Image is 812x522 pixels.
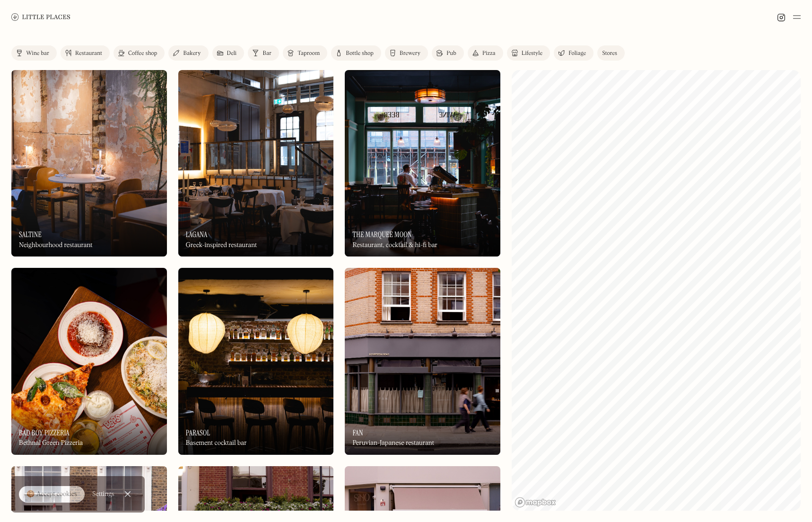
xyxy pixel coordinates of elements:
a: Bakery [168,45,208,61]
a: Pub [432,45,464,61]
img: Bad Boy Pizzeria [11,268,167,454]
a: Brewery [385,45,428,61]
div: Lifestyle [522,51,542,56]
div: Brewery [400,51,420,56]
h3: Lagana [186,230,208,239]
a: Pizza [468,45,503,61]
a: Close Cookie Popup [118,485,137,504]
a: Bottle shop [331,45,381,61]
div: Peruvian-Japanese restaurant [352,439,434,447]
div: Stores [602,51,617,56]
a: Taproom [283,45,327,61]
h3: Bad Boy Pizzeria [19,428,70,437]
img: The Marquee Moon [345,70,500,257]
a: Wine bar [11,45,57,61]
div: Bar [262,51,271,56]
a: LaganaLaganaLaganaGreek-inspired restaurant [178,70,334,257]
h3: The Marquee Moon [352,230,411,239]
div: Coffee shop [128,51,157,56]
a: Coffee shop [114,45,165,61]
div: Taproom [297,51,320,56]
div: Bethnal Green Pizzeria [19,439,83,447]
a: ParasolParasolParasolBasement cocktail bar [178,268,334,454]
img: Parasol [178,268,334,454]
a: The Marquee MoonThe Marquee MoonThe Marquee MoonRestaurant, cocktail & hi-fi bar [345,70,500,257]
a: FanFanFanPeruvian-Japanese restaurant [345,268,500,454]
div: Wine bar [26,51,49,56]
a: Bad Boy PizzeriaBad Boy PizzeriaBad Boy PizzeriaBethnal Green Pizzeria [11,268,167,454]
div: Deli [227,51,237,56]
div: Foliage [568,51,586,56]
div: Neighbourhood restaurant [19,241,93,249]
a: Mapbox homepage [515,497,556,508]
a: Deli [212,45,244,61]
div: Greek-inspired restaurant [186,241,257,249]
a: Settings [92,484,114,505]
h3: Fan [352,428,363,437]
div: Restaurant [75,51,102,56]
a: Foliage [554,45,594,61]
img: Saltine [11,70,167,257]
div: Pizza [482,51,496,56]
a: Stores [597,45,625,61]
a: Restaurant [61,45,110,61]
a: 🍪 Accept cookies [19,486,85,503]
img: Lagana [178,70,334,257]
a: SaltineSaltineSaltineNeighbourhood restaurant [11,70,167,257]
img: Fan [345,268,500,454]
h3: Saltine [19,230,42,239]
div: Basement cocktail bar [186,439,247,447]
a: Bar [248,45,279,61]
div: Pub [446,51,456,56]
div: Restaurant, cocktail & hi-fi bar [352,241,437,249]
div: Bakery [183,51,201,56]
div: Settings [92,491,114,497]
h3: Parasol [186,428,210,437]
div: 🍪 Accept cookies [26,490,77,499]
a: Lifestyle [507,45,550,61]
canvas: Map [512,70,801,511]
div: Close Cookie Popup [127,494,128,495]
div: Bottle shop [346,51,374,56]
